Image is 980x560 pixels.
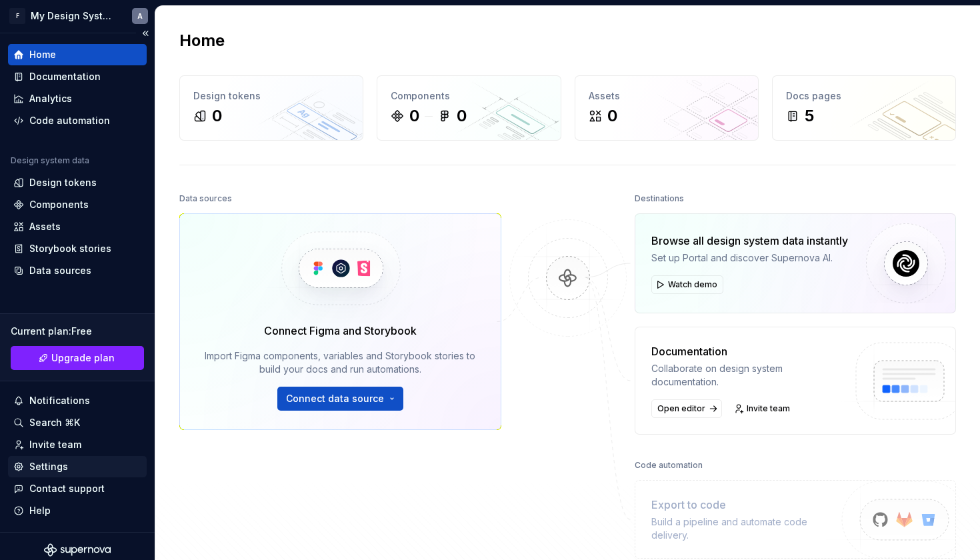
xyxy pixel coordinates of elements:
[29,48,56,61] div: Home
[377,75,561,141] a: Components00
[11,155,89,166] div: Design system data
[286,392,384,405] span: Connect data source
[651,343,844,359] div: Documentation
[29,416,80,429] div: Search ⌘K
[8,110,147,131] a: Code automation
[277,387,403,411] button: Connect data source
[651,233,848,249] div: Browse all design system data instantly
[264,323,417,339] div: Connect Figma and Storybook
[786,89,942,103] div: Docs pages
[8,172,147,193] a: Design tokens
[3,1,152,30] button: FMy Design SystemA
[29,482,105,495] div: Contact support
[29,198,89,211] div: Components
[8,238,147,259] a: Storybook stories
[635,456,703,475] div: Code automation
[589,89,745,103] div: Assets
[772,75,956,141] a: Docs pages5
[8,500,147,521] button: Help
[136,24,155,43] button: Collapse sidebar
[29,394,90,407] div: Notifications
[51,351,115,365] span: Upgrade plan
[651,399,722,418] a: Open editor
[199,349,482,376] div: Import Figma components, variables and Storybook stories to build your docs and run automations.
[29,220,61,233] div: Assets
[635,189,684,208] div: Destinations
[8,456,147,477] a: Settings
[409,105,419,127] div: 0
[651,515,844,542] div: Build a pipeline and automate code delivery.
[11,325,144,338] div: Current plan : Free
[44,543,111,557] svg: Supernova Logo
[29,264,91,277] div: Data sources
[11,346,144,370] button: Upgrade plan
[668,279,717,290] span: Watch demo
[179,189,232,208] div: Data sources
[8,194,147,215] a: Components
[29,242,111,255] div: Storybook stories
[29,504,51,517] div: Help
[29,114,110,127] div: Code automation
[747,403,790,414] span: Invite team
[137,11,143,21] div: A
[29,438,81,451] div: Invite team
[8,260,147,281] a: Data sources
[179,75,363,141] a: Design tokens0
[212,105,222,127] div: 0
[651,362,844,389] div: Collaborate on design system documentation.
[391,89,547,103] div: Components
[651,497,844,513] div: Export to code
[651,251,848,265] div: Set up Portal and discover Supernova AI.
[8,434,147,455] a: Invite team
[29,70,101,83] div: Documentation
[8,44,147,65] a: Home
[8,88,147,109] a: Analytics
[29,176,97,189] div: Design tokens
[29,460,68,473] div: Settings
[9,8,25,24] div: F
[31,9,116,23] div: My Design System
[8,412,147,433] button: Search ⌘K
[8,66,147,87] a: Documentation
[29,92,72,105] div: Analytics
[805,105,814,127] div: 5
[179,30,225,51] h2: Home
[607,105,617,127] div: 0
[8,478,147,499] button: Contact support
[730,399,796,418] a: Invite team
[8,216,147,237] a: Assets
[8,390,147,411] button: Notifications
[651,275,723,294] button: Watch demo
[657,403,705,414] span: Open editor
[575,75,759,141] a: Assets0
[193,89,349,103] div: Design tokens
[457,105,467,127] div: 0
